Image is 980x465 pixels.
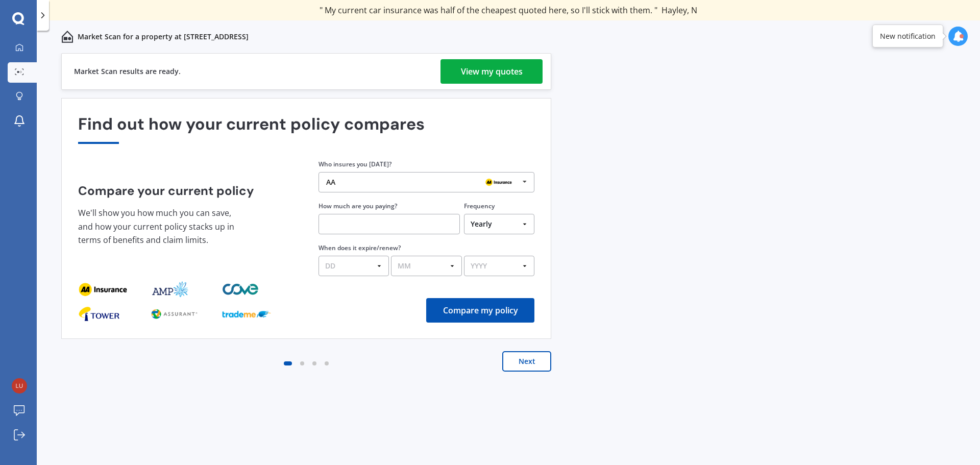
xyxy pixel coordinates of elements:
h4: Compare your current policy [78,184,294,198]
img: provider_logo_2 [222,281,261,298]
div: New notification [880,31,936,41]
label: When does it expire/renew? [318,243,401,252]
img: home-and-contents.b802091223b8502ef2dd.svg [61,31,73,43]
label: Who insures you [DATE]? [318,160,391,168]
button: Next [502,351,551,372]
div: Market Scan results are ready. [74,54,181,89]
img: provider_logo_1 [150,281,189,298]
p: Market Scan for a property at [STREET_ADDRESS] [78,32,249,42]
div: " Great stuff team! first time using it, and it was very clear and concise. " [337,5,680,15]
div: AA [326,179,335,186]
img: e2bde7b5ff9b4321a258825135c567a3 [12,378,27,394]
img: provider_logo_1 [150,306,199,322]
a: View my quotes [440,59,543,84]
img: AA.webp [482,176,515,188]
img: provider_logo_0 [78,306,120,322]
button: Compare my policy [426,298,534,323]
span: [PERSON_NAME] [617,5,680,16]
label: How much are you paying? [318,202,397,210]
img: provider_logo_0 [78,281,127,298]
label: Frequency [464,202,495,210]
div: View my quotes [461,59,523,84]
div: Find out how your current policy compares [78,115,534,144]
img: provider_logo_2 [222,306,271,322]
p: We'll show you how much you can save, and how your current policy stacks up in terms of benefits ... [78,206,241,247]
